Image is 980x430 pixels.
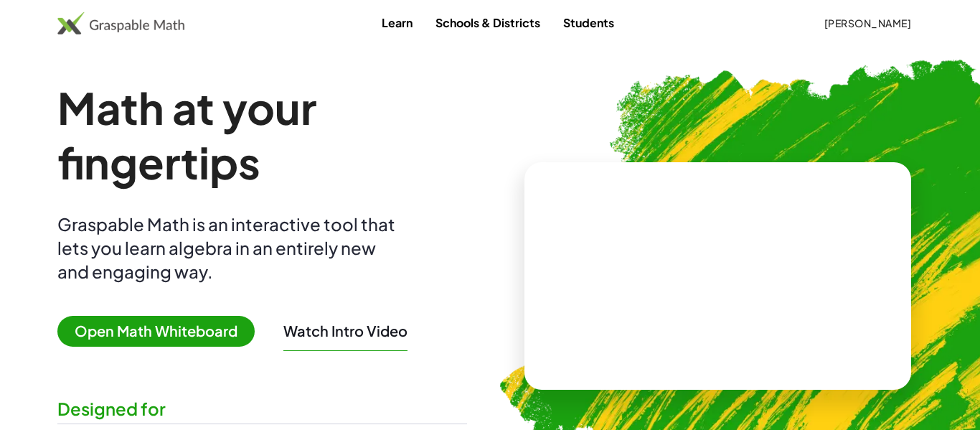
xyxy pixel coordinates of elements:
a: Open Math Whiteboard [57,324,266,340]
span: [PERSON_NAME] [824,17,911,29]
div: Designed for [57,397,467,421]
a: Schools & Districts [424,9,552,36]
div: Graspable Math is an interactive tool that lets you learn algebra in an entirely new and engaging... [57,212,402,284]
span: Open Math Whiteboard [57,316,255,347]
video: What is this? This is dynamic math notation. Dynamic math notation plays a central role in how Gr... [611,223,826,330]
a: Learn [370,9,424,36]
button: [PERSON_NAME] [812,10,923,36]
button: Watch Intro Video [283,322,407,340]
a: Students [552,9,626,36]
h1: Math at your fingertips [57,80,467,190]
